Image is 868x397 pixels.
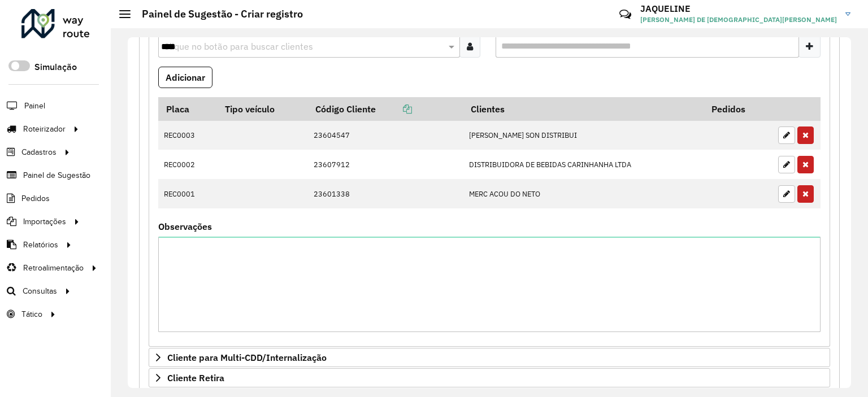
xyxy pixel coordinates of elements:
[34,60,77,74] label: Simulação
[158,67,212,88] button: Adicionar
[463,121,704,150] td: [PERSON_NAME] SON DISTRIBUI
[149,348,830,367] a: Cliente para Multi-CDD/Internalização
[167,373,224,382] span: Cliente Retira
[158,97,218,121] th: Placa
[24,100,45,112] span: Painel
[463,97,704,121] th: Clientes
[376,103,412,115] a: Copiar
[640,3,837,14] h3: JAQUELINE
[158,179,218,208] td: REC0001
[640,15,837,25] span: [PERSON_NAME] DE [DEMOGRAPHIC_DATA][PERSON_NAME]
[704,97,772,121] th: Pedidos
[167,353,327,362] span: Cliente para Multi-CDD/Internalização
[149,368,830,387] a: Cliente Retira
[158,220,212,233] label: Observações
[307,179,463,208] td: 23601338
[158,121,218,150] td: REC0003
[23,216,66,228] span: Importações
[21,146,57,158] span: Cadastros
[218,97,308,121] th: Tipo veículo
[307,121,463,150] td: 23604547
[23,285,57,297] span: Consultas
[158,150,218,179] td: REC0002
[307,150,463,179] td: 23607912
[463,150,704,179] td: DISTRIBUIDORA DE BEBIDAS CARINHANHA LTDA
[21,308,42,320] span: Tático
[23,123,66,135] span: Roteirizador
[613,2,637,27] a: Contato Rápido
[23,262,84,274] span: Retroalimentação
[463,179,704,208] td: MERC ACOU DO NETO
[23,239,58,251] span: Relatórios
[23,169,90,181] span: Painel de Sugestão
[307,97,463,121] th: Código Cliente
[21,193,50,204] span: Pedidos
[131,8,303,20] h2: Painel de Sugestão - Criar registro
